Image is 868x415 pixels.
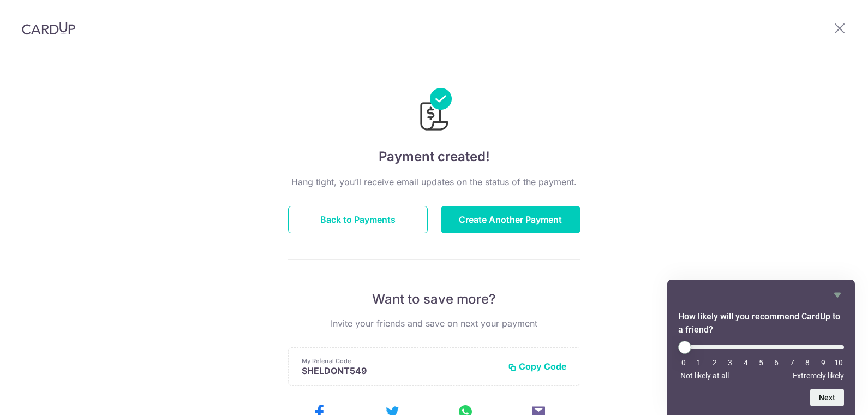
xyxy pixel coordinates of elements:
img: CardUp [22,22,75,35]
div: How likely will you recommend CardUp to a friend? Select an option from 0 to 10, with 0 being Not... [678,341,844,380]
li: 8 [802,358,813,367]
div: How likely will you recommend CardUp to a friend? Select an option from 0 to 10, with 0 being Not... [678,288,844,406]
span: Not likely at all [680,371,729,380]
p: Invite your friends and save on next your payment [288,317,580,330]
p: My Referral Code [302,357,499,365]
li: 0 [678,358,689,367]
li: 4 [740,358,751,367]
h4: Payment created! [288,147,580,167]
li: 3 [725,358,735,367]
li: 6 [771,358,782,367]
button: Back to Payments [288,206,428,233]
li: 2 [709,358,720,367]
h2: How likely will you recommend CardUp to a friend? Select an option from 0 to 10, with 0 being Not... [678,310,844,336]
li: 7 [787,358,798,367]
span: Extremely likely [793,371,844,380]
li: 1 [693,358,704,367]
p: Hang tight, you’ll receive email updates on the status of the payment. [288,175,580,188]
p: SHELDONT549 [302,365,499,376]
button: Copy Code [508,361,567,372]
li: 9 [818,358,829,367]
button: Create Another Payment [441,206,580,233]
li: 10 [833,358,844,367]
button: Hide survey [831,288,844,301]
img: Payments [417,88,452,134]
button: Next question [810,389,844,406]
p: Want to save more? [288,290,580,308]
li: 5 [756,358,767,367]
